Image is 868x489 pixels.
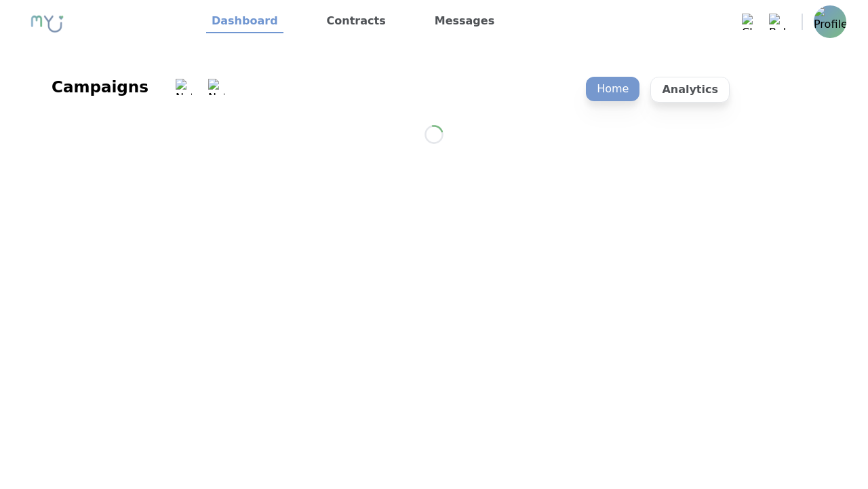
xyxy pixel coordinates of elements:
[206,10,283,33] a: Dashboard
[742,14,758,30] img: Chat
[208,79,224,95] img: Notification
[52,76,149,98] div: Campaigns
[176,79,192,95] img: Notification
[429,10,500,33] a: Messages
[814,5,846,38] img: Profile
[586,77,639,101] p: Home
[321,10,391,33] a: Contracts
[769,14,785,30] img: Bell
[650,77,730,103] p: Analytics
